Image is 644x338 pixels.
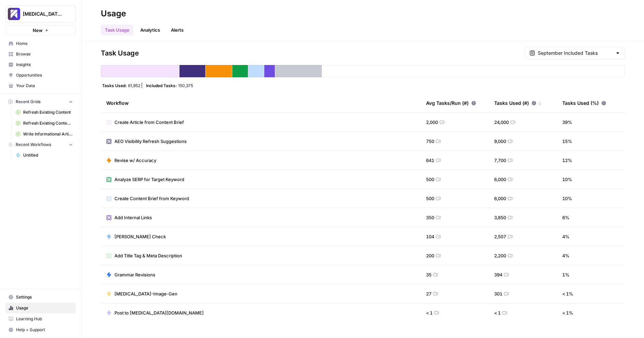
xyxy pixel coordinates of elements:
[494,119,509,126] span: 24,000
[494,252,506,259] span: 2,200
[5,38,76,49] a: Home
[114,119,184,126] span: Create Article from Content Brief
[16,327,73,333] span: Help + Support
[16,83,73,89] span: Your Data
[426,233,434,240] span: 104
[5,80,76,91] a: Your Data
[562,157,572,164] span: 12 %
[106,290,177,297] a: [MEDICAL_DATA]-Image-Gen
[23,131,73,137] span: Write Informational Article
[494,176,506,183] span: 6,000
[562,309,573,316] span: < 1 %
[33,27,43,34] span: New
[494,290,502,297] span: 301
[16,41,73,47] span: Home
[16,51,73,57] span: Browse
[167,25,188,35] button: Alerts
[494,271,502,278] span: 394
[13,107,76,118] a: Refresh Existing Content
[106,309,204,316] a: Post to [MEDICAL_DATA][DOMAIN_NAME]
[5,25,76,35] button: New
[128,83,140,88] span: 61,952
[16,305,73,311] span: Usage
[114,309,204,316] span: Post to [MEDICAL_DATA][DOMAIN_NAME]
[494,309,501,316] span: < 1
[101,25,133,35] a: Task Usage
[562,214,569,221] span: 6 %
[5,292,76,303] a: Settings
[426,214,434,221] span: 350
[114,233,166,240] span: [PERSON_NAME] Check
[562,119,572,126] span: 39 %
[426,94,476,112] div: Avg Tasks/Run (#)
[494,233,506,240] span: 2,507
[136,25,164,35] a: Analytics
[426,271,431,278] span: 35
[101,48,139,58] span: Task Usage
[426,309,433,316] span: < 1
[114,138,187,145] span: AEO Visibility Refresh Suggestions
[494,138,506,145] span: 9,000
[5,140,76,150] button: Recent Workflows
[426,157,434,164] span: 641
[16,316,73,322] span: Learning Hub
[114,214,152,221] span: Add Internal Links
[23,152,73,158] span: Untitled
[16,62,73,68] span: Insights
[114,176,184,183] span: Analyze SERP for Target Keyword
[23,109,73,115] span: Refresh Existing Content
[23,11,64,17] span: [MEDICAL_DATA] - Test
[114,195,189,202] span: Create Content Brief from Keyword
[562,94,606,112] div: Tasks Used (%)
[426,290,431,297] span: 27
[562,195,572,202] span: 10 %
[426,138,434,145] span: 750
[16,142,51,148] span: Recent Workflows
[114,157,156,164] span: Revise w/ Accuracy
[106,271,155,278] a: Grammar Revisions
[114,252,182,259] span: Add Title Tag & Meta Description
[102,83,127,88] span: Tasks Used:
[13,129,76,140] a: Write Informational Article
[5,324,76,335] button: Help + Support
[106,94,415,112] div: Workflow
[426,252,434,259] span: 200
[106,233,166,240] a: [PERSON_NAME] Check
[562,176,572,183] span: 10 %
[562,138,572,145] span: 15 %
[8,8,20,20] img: Overjet - Test Logo
[114,271,155,278] span: Grammar Revisions
[5,49,76,60] a: Browse
[23,120,73,126] span: Refresh Existing Content - Test 2
[562,233,569,240] span: 4 %
[426,195,434,202] span: 500
[16,294,73,300] span: Settings
[426,119,438,126] span: 2,000
[538,50,612,57] input: September Included Tasks
[5,5,76,22] button: Workspace: Overjet - Test
[114,290,177,297] span: [MEDICAL_DATA]-Image-Gen
[5,97,76,107] button: Recent Grids
[16,72,73,78] span: Opportunities
[494,94,542,112] div: Tasks Used (#)
[494,157,506,164] span: 7,700
[5,303,76,313] a: Usage
[16,99,41,105] span: Recent Grids
[494,195,506,202] span: 6,000
[562,271,569,278] span: 1 %
[101,8,126,19] div: Usage
[178,83,193,88] span: 150,375
[106,157,156,164] a: Revise w/ Accuracy
[562,252,569,259] span: 4 %
[13,150,76,161] a: Untitled
[5,70,76,81] a: Opportunities
[562,290,573,297] span: < 1 %
[13,118,76,129] a: Refresh Existing Content - Test 2
[146,83,177,88] span: Included Tasks:
[494,214,506,221] span: 3,850
[5,59,76,70] a: Insights
[426,176,434,183] span: 500
[5,313,76,324] a: Learning Hub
